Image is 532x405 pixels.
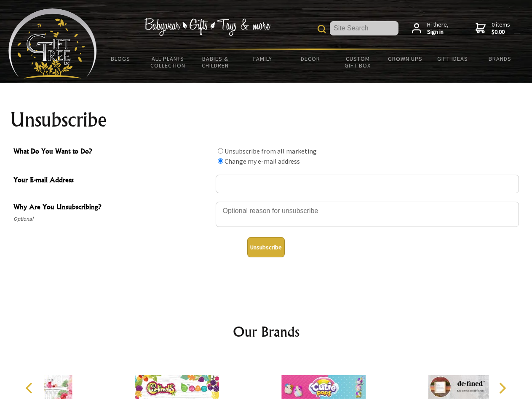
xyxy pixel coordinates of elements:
label: Change my e-mail address [225,157,300,165]
a: 0 items$0.00 [476,21,510,36]
input: Your E-mail Address [216,175,519,193]
a: BLOGS [97,50,144,67]
a: Brands [476,50,524,67]
input: What Do You Want to Do? [218,158,223,164]
input: What Do You Want to Do? [218,148,223,154]
input: Site Search [330,21,398,35]
a: Hi there,Sign in [412,21,449,36]
a: Grown Ups [381,50,429,67]
a: Babies & Children [192,50,239,74]
h1: Unsubscribe [10,110,522,130]
strong: Sign in [427,28,449,36]
img: Babyware - Gifts - Toys and more... [8,8,97,78]
a: Decor [286,50,334,67]
button: Next [493,379,511,397]
span: Optional [13,214,211,224]
span: 0 items [492,21,510,36]
a: Custom Gift Box [334,50,382,74]
span: What Do You Want to Do? [13,146,211,158]
strong: $0.00 [492,28,510,36]
a: All Plants Collection [144,50,192,74]
span: Hi there, [427,21,449,36]
img: Babywear - Gifts - Toys & more [144,18,270,36]
textarea: Why Are You Unsubscribing? [216,202,519,227]
img: product search [318,25,326,33]
span: Why Are You Unsubscribing? [13,202,211,214]
h2: Our Brands [17,321,516,342]
label: Unsubscribe from all marketing [225,147,317,155]
span: Your E-mail Address [13,175,211,187]
button: Previous [21,379,40,397]
a: Family [239,50,287,67]
a: Gift Ideas [429,50,476,67]
button: Unsubscribe [247,237,285,257]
